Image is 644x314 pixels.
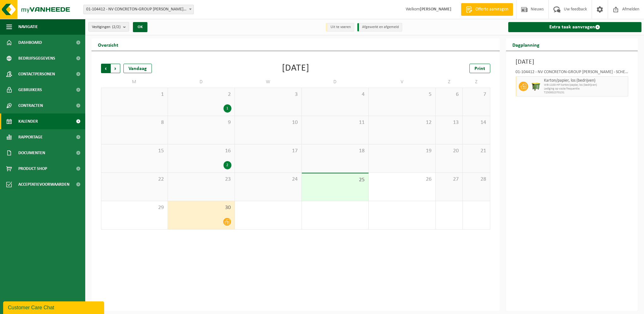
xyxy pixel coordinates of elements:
[439,176,459,183] span: 27
[18,113,38,129] span: Kalender
[104,91,164,98] span: 1
[111,64,120,73] span: Volgende
[302,76,369,88] td: D
[474,6,510,13] span: Offerte aanvragen
[466,91,486,98] span: 7
[18,35,42,50] span: Dashboard
[171,176,231,183] span: 23
[372,148,432,154] span: 19
[133,22,147,32] button: OK
[516,57,629,67] h3: [DATE]
[18,66,55,82] span: Contactpersonen
[544,78,627,83] span: Karton/papier, los (bedrijven)
[466,176,486,183] span: 28
[104,148,164,154] span: 15
[466,119,486,126] span: 14
[88,22,129,32] button: Vestigingen(2/2)
[18,82,42,98] span: Gebruikers
[104,204,164,211] span: 29
[18,129,43,145] span: Rapportage
[436,76,463,88] td: Z
[238,148,298,154] span: 17
[238,176,298,183] span: 24
[83,5,194,14] span: 01-104412 - NV CONCRETON-GROUP W.NAESSENS - SCHENDELBEKE
[469,64,490,73] a: Print
[305,177,365,183] span: 25
[544,83,627,87] span: WB-1100-HP karton/papier, los (bedrijven)
[92,22,121,32] span: Vestigingen
[92,38,125,51] h2: Overzicht
[439,91,459,98] span: 6
[544,87,627,91] span: Lediging op vaste frequentie
[369,76,436,88] td: V
[305,91,365,98] span: 4
[544,91,627,95] span: T250002370151
[420,7,451,12] strong: [PERSON_NAME]
[171,204,231,211] span: 30
[171,91,231,98] span: 2
[18,19,38,35] span: Navigatie
[171,119,231,126] span: 9
[3,300,105,314] iframe: chat widget
[474,66,485,71] span: Print
[18,161,47,177] span: Product Shop
[224,161,231,169] div: 2
[439,148,459,154] span: 20
[506,38,546,51] h2: Dagplanning
[235,76,302,88] td: W
[439,119,459,126] span: 13
[282,64,309,73] div: [DATE]
[238,91,298,98] span: 3
[18,177,69,192] span: Acceptatievoorwaarden
[112,25,121,29] count: (2/2)
[516,70,629,76] div: 01-104412 - NV CONCRETON-GROUP [PERSON_NAME] - SCHENDELBEKE
[168,76,235,88] td: D
[372,176,432,183] span: 26
[84,5,194,14] span: 01-104412 - NV CONCRETON-GROUP W.NAESSENS - SCHENDELBEKE
[123,64,152,73] div: Vandaag
[357,23,402,32] li: Afgewerkt en afgemeld
[101,76,168,88] td: M
[101,64,110,73] span: Vorige
[305,119,365,126] span: 11
[508,22,642,32] a: Extra taak aanvragen
[466,148,486,154] span: 21
[372,119,432,126] span: 12
[104,176,164,183] span: 22
[104,119,164,126] span: 8
[463,76,490,88] td: Z
[305,148,365,154] span: 18
[372,91,432,98] span: 5
[18,50,55,66] span: Bedrijfsgegevens
[326,23,354,32] li: Uit te voeren
[18,145,45,161] span: Documenten
[238,119,298,126] span: 10
[18,98,43,113] span: Contracten
[461,3,513,16] a: Offerte aanvragen
[224,104,231,113] div: 1
[531,82,541,91] img: WB-1100-HPE-GN-51
[171,148,231,154] span: 16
